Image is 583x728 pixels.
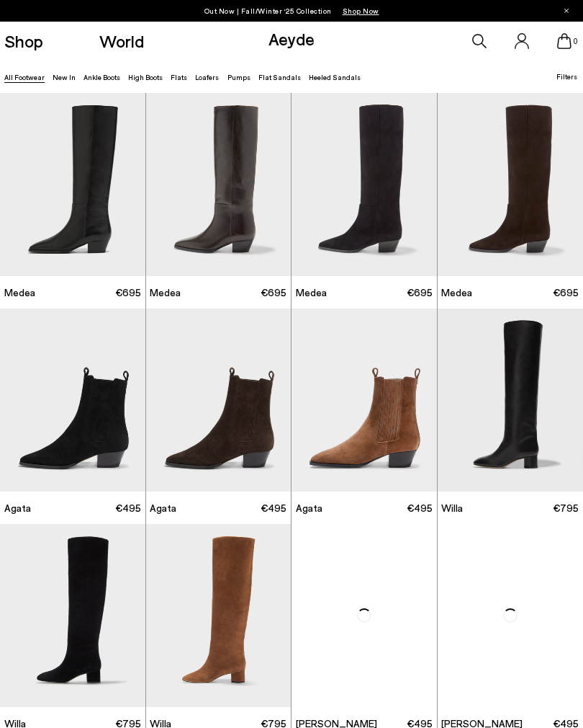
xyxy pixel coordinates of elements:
span: €795 [553,501,579,515]
img: Baba Pointed Cowboy Boots [291,524,437,707]
span: Willa [441,501,463,515]
a: New In [53,73,76,81]
span: €695 [553,285,579,300]
span: €495 [407,501,433,515]
img: Agata Suede Ankle Boots [291,308,437,492]
span: Agata [4,501,31,515]
span: Agata [150,501,176,515]
span: Filters [556,72,577,81]
a: Flats [171,73,187,81]
a: Pumps [227,73,250,81]
a: High Boots [128,73,163,81]
a: Medea €695 [146,276,291,308]
a: Loafers [195,73,219,81]
a: 0 [557,33,571,49]
img: Medea Suede Knee-High Boots [291,93,437,276]
span: Medea [150,285,181,300]
span: Agata [296,501,322,515]
span: €695 [261,285,286,300]
span: Medea [441,285,472,300]
span: €495 [115,501,141,515]
a: Agata €495 [146,492,291,524]
img: Willa Suede Knee-High Boots [146,524,291,707]
span: Medea [296,285,327,300]
p: Out Now | Fall/Winter ‘25 Collection [204,4,379,18]
a: Heeled Sandals [309,73,361,81]
a: World [99,32,144,50]
a: Medea €695 [291,276,437,308]
span: 0 [571,37,579,45]
span: €495 [261,501,286,515]
a: Shop [4,32,43,50]
a: Agata €495 [291,492,437,524]
a: All Footwear [4,73,45,81]
a: Ankle Boots [83,73,120,81]
span: Medea [4,285,35,300]
span: Navigate to /collections/new-in [343,6,379,15]
span: €695 [407,285,433,300]
img: Agata Suede Ankle Boots [146,308,291,492]
img: Medea Knee-High Boots [146,93,291,276]
span: €695 [115,285,141,300]
a: Aeyde [268,28,315,49]
a: Flat Sandals [258,73,301,81]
